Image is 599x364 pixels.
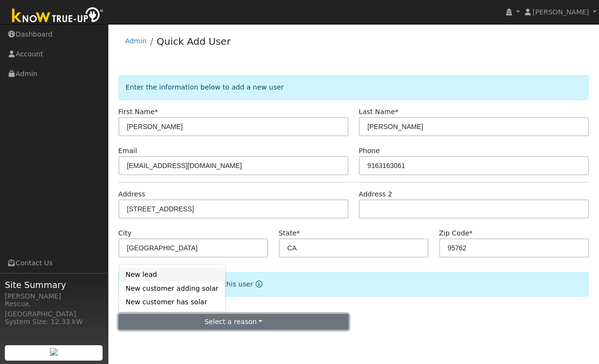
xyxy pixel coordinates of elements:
[359,189,392,199] label: Address 2
[118,314,349,330] button: Select a reason
[118,189,145,199] label: Address
[5,278,103,291] span: Site Summary
[155,108,158,116] span: Required
[125,37,147,45] a: Admin
[118,107,158,117] label: First Name
[279,228,300,238] label: State
[156,36,231,47] a: Quick Add User
[119,295,225,309] a: New customer has solar
[253,280,262,288] a: Reason for new user
[119,268,225,281] a: New lead
[118,228,132,238] label: City
[118,272,589,297] div: Select the reason for adding this user
[359,107,398,117] label: Last Name
[50,348,58,356] img: retrieve
[395,108,398,116] span: Required
[439,228,473,238] label: Zip Code
[533,8,589,16] span: [PERSON_NAME]
[5,299,103,319] div: Rescue, [GEOGRAPHIC_DATA]
[469,229,473,237] span: Required
[119,282,225,295] a: New customer adding solar
[5,317,103,327] div: System Size: 12.33 kW
[118,146,137,156] label: Email
[359,146,380,156] label: Phone
[7,5,108,27] img: Know True-Up
[5,291,103,301] div: [PERSON_NAME]
[118,75,589,100] div: Enter the information below to add a new user
[297,229,300,237] span: Required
